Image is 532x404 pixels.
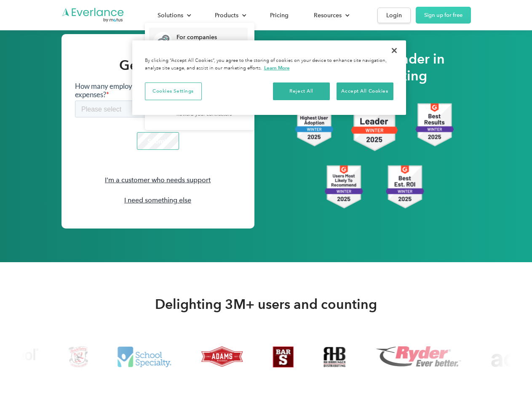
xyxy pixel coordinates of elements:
[416,7,471,24] a: Sign up for free
[264,65,290,71] a: More information about your privacy, opens in a new tab
[145,23,254,130] nav: Solutions
[215,10,238,21] div: Products
[206,8,253,23] div: Products
[149,8,198,23] div: Solutions
[337,82,393,100] button: Accept All Cookies
[305,8,356,23] div: Resources
[176,33,243,42] div: For companies
[262,8,297,23] a: Pricing
[158,10,183,21] div: Solutions
[61,7,125,23] a: Go to homepage
[119,57,196,74] h2: Get in touch
[155,296,377,313] h2: Delighting 3M+ users and counting
[145,57,393,72] div: By clicking “Accept All Cookies”, you agree to the storing of cookies on your device to enhance s...
[145,82,202,100] button: Cookies Settings
[75,82,241,157] iframe: Form 0
[132,40,406,115] div: Cookie banner
[149,28,248,55] a: For companiesEasy vehicle reimbursements
[386,10,402,21] div: Login
[273,82,330,100] button: Reject All
[132,40,406,115] div: Privacy
[124,196,191,204] a: I need something else
[314,10,342,21] div: Resources
[105,176,211,184] a: I'm a customer who needs support
[377,8,411,23] a: Login
[270,10,289,21] div: Pricing
[385,41,404,60] button: Close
